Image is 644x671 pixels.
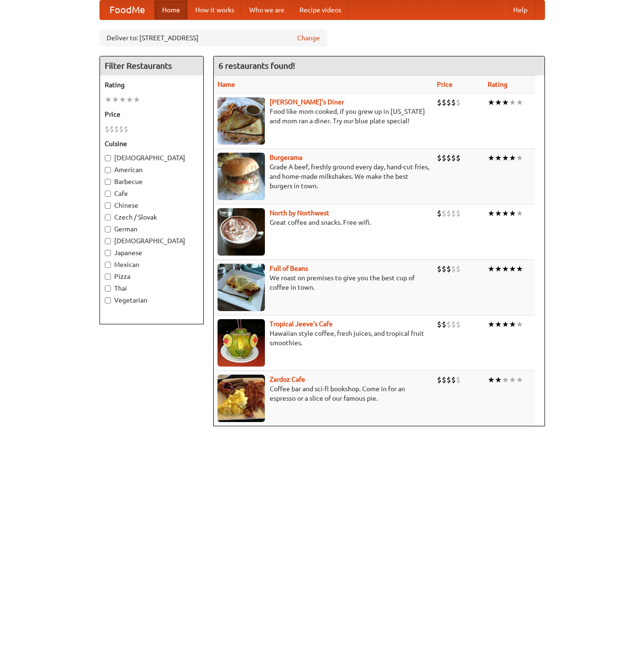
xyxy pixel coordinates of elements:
[292,0,349,19] a: Recipe videos
[502,319,509,330] li: ★
[218,81,235,88] a: Name
[105,189,199,198] label: Cafe
[509,153,516,163] li: ★
[456,97,461,108] li: $
[105,94,112,105] li: ★
[495,375,502,385] li: ★
[442,97,446,108] li: $
[502,208,509,219] li: ★
[105,226,111,232] input: German
[437,81,453,88] a: Price
[451,97,456,108] li: $
[105,110,199,119] h5: Price
[270,154,302,161] a: Burgerama
[437,319,442,330] li: $
[495,319,502,330] li: ★
[242,0,292,19] a: Who we are
[270,320,333,328] a: Tropical Jeeve's Cafe
[297,33,320,43] a: Change
[506,0,535,19] a: Help
[218,218,429,227] p: Great coffee and snacks. Free wifi.
[509,375,516,385] li: ★
[218,319,265,367] img: jeeves.jpg
[105,179,111,185] input: Barbecue
[488,319,495,330] li: ★
[218,107,429,126] p: Food like mom cooked, if you grew up in [US_STATE] and mom ran a diner. Try our blue plate special!
[451,375,456,385] li: $
[218,264,265,311] img: beans.jpg
[488,81,508,88] a: Rating
[451,264,456,274] li: $
[502,264,509,274] li: ★
[105,272,199,281] label: Pizza
[105,214,111,221] input: Czech / Slovak
[270,265,308,272] a: Full of Beans
[105,212,199,222] label: Czech / Slovak
[105,238,111,244] input: [DEMOGRAPHIC_DATA]
[451,153,456,163] li: $
[124,124,128,134] li: $
[218,208,265,256] img: north.jpg
[516,153,523,163] li: ★
[516,264,523,274] li: ★
[488,375,495,385] li: ★
[218,329,429,348] p: Hawaiian style coffee, fresh juices, and tropical fruit smoothies.
[442,375,446,385] li: $
[105,165,199,175] label: American
[105,285,111,292] input: Thai
[437,375,442,385] li: $
[488,97,495,108] li: ★
[456,153,461,163] li: $
[154,0,188,19] a: Home
[100,29,327,46] div: Deliver to: [STREET_ADDRESS]
[516,319,523,330] li: ★
[218,375,265,422] img: zardoz.jpg
[105,124,109,134] li: $
[105,191,111,197] input: Cafe
[456,375,461,385] li: $
[105,224,199,234] label: German
[456,208,461,219] li: $
[495,264,502,274] li: ★
[105,80,199,90] h5: Rating
[446,264,451,274] li: $
[105,260,199,269] label: Mexican
[270,376,305,383] a: Zardoz Cafe
[105,284,199,293] label: Thai
[442,319,446,330] li: $
[105,177,199,186] label: Barbecue
[495,208,502,219] li: ★
[446,208,451,219] li: $
[105,274,111,280] input: Pizza
[488,264,495,274] li: ★
[495,153,502,163] li: ★
[114,124,119,134] li: $
[105,155,111,161] input: [DEMOGRAPHIC_DATA]
[446,153,451,163] li: $
[516,375,523,385] li: ★
[270,209,329,217] a: North by Northwest
[451,319,456,330] li: $
[218,273,429,292] p: We roast on premises to give you the best cup of coffee in town.
[446,375,451,385] li: $
[456,264,461,274] li: $
[516,97,523,108] li: ★
[100,56,203,75] h4: Filter Restaurants
[451,208,456,219] li: $
[270,98,344,106] a: [PERSON_NAME]'s Diner
[446,97,451,108] li: $
[218,384,429,403] p: Coffee bar and sci-fi bookshop. Come in for an espresso or a slice of our famous pie.
[437,208,442,219] li: $
[105,139,199,148] h5: Cuisine
[109,124,114,134] li: $
[456,319,461,330] li: $
[105,236,199,246] label: [DEMOGRAPHIC_DATA]
[509,208,516,219] li: ★
[509,264,516,274] li: ★
[105,202,111,209] input: Chinese
[105,201,199,210] label: Chinese
[105,153,199,163] label: [DEMOGRAPHIC_DATA]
